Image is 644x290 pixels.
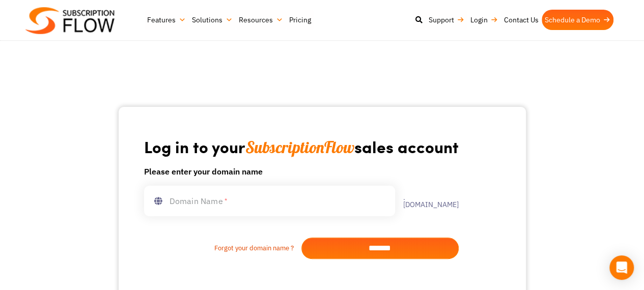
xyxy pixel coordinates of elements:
img: Subscriptionflow [25,7,115,34]
label: .[DOMAIN_NAME] [395,194,459,208]
div: Open Intercom Messenger [609,255,634,280]
a: Pricing [286,10,314,30]
a: Support [426,10,467,30]
h1: Log in to your sales account [144,136,459,157]
a: Login [467,10,501,30]
a: Features [144,10,189,30]
a: Resources [236,10,286,30]
a: Contact Us [501,10,542,30]
a: Forgot your domain name ? [144,243,301,253]
span: SubscriptionFlow [245,137,354,157]
h6: Please enter your domain name [144,165,459,178]
a: Schedule a Demo [542,10,613,30]
a: Solutions [189,10,236,30]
